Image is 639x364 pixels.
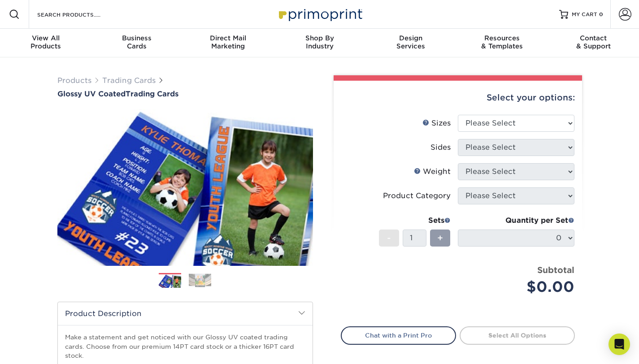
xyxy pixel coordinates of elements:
[365,29,456,57] a: DesignServices
[183,29,274,57] a: Direct MailMarketing
[57,90,313,98] h1: Trading Cards
[460,326,575,344] a: Select All Options
[414,166,451,177] div: Weight
[379,215,451,226] div: Sets
[430,142,451,153] div: Sides
[57,99,313,276] img: Glossy UV Coated 01
[91,34,183,50] div: Cards
[458,215,574,226] div: Quantity per Set
[275,4,365,24] img: Primoprint
[36,9,124,20] input: SEARCH PRODUCTS.....
[437,231,443,245] span: +
[548,34,639,50] div: & Support
[91,29,183,57] a: BusinessCards
[365,34,456,42] span: Design
[274,34,365,42] span: Shop By
[548,34,639,42] span: Contact
[609,334,630,355] div: Open Intercom Messenger
[387,231,391,245] span: -
[189,273,211,287] img: Trading Cards 02
[365,34,456,50] div: Services
[456,34,548,50] div: & Templates
[102,76,156,85] a: Trading Cards
[57,76,91,85] a: Products
[422,118,451,129] div: Sizes
[274,29,365,57] a: Shop ByIndustry
[183,34,274,42] span: Direct Mail
[183,34,274,50] div: Marketing
[58,302,313,325] h2: Product Description
[57,90,126,98] span: Glossy UV Coated
[341,326,456,344] a: Chat with a Print Pro
[537,265,574,275] strong: Subtotal
[599,11,603,17] span: 0
[572,11,597,18] span: MY CART
[456,34,548,42] span: Resources
[57,90,313,98] a: Glossy UV CoatedTrading Cards
[548,29,639,57] a: Contact& Support
[456,29,548,57] a: Resources& Templates
[91,34,183,42] span: Business
[159,273,181,289] img: Trading Cards 01
[341,81,575,115] div: Select your options:
[383,191,451,201] div: Product Category
[465,276,574,298] div: $0.00
[274,34,365,50] div: Industry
